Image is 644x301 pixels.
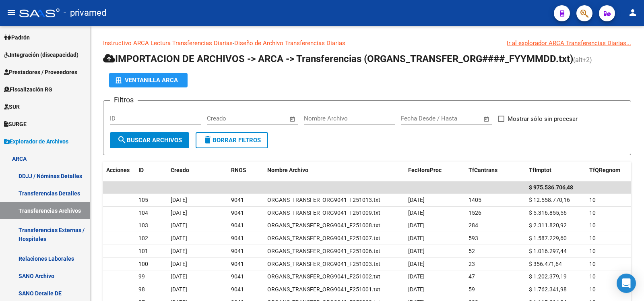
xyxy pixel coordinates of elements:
span: 1405 [469,197,481,203]
span: $ 1.202.379,19 [529,273,567,280]
span: 9041 [231,286,244,293]
span: 10 [589,210,596,216]
span: $ 1.016.297,44 [529,248,567,254]
span: ORGANS_TRANSFER_ORG9041_F251003.txt [267,261,380,267]
span: 284 [469,222,478,228]
input: Fecha inicio [207,115,239,122]
span: Nombre Archivo [267,167,308,173]
span: $ 1.762.341,98 [529,286,567,293]
span: ORGANS_TRANSFER_ORG9041_F251009.txt [267,210,380,216]
span: 593 [469,235,478,241]
span: 99 [138,273,145,280]
span: 10 [589,261,596,267]
span: 10 [589,235,596,241]
datatable-header-cell: FecHoraProc [405,162,465,179]
span: [DATE] [171,286,187,293]
span: 9041 [231,273,244,280]
mat-icon: person [628,8,638,17]
span: ORGANS_TRANSFER_ORG9041_F251013.txt [267,197,380,203]
span: TfQRegnom [589,167,620,173]
a: Instructivo ARCA Lectura Transferencias Diarias [103,39,233,47]
span: [DATE] [408,222,425,228]
span: 59 [469,286,475,293]
span: FecHoraProc [408,167,442,173]
span: 10 [589,273,596,280]
datatable-header-cell: Creado [167,162,228,179]
mat-icon: search [117,135,127,145]
div: Open Intercom Messenger [617,274,636,293]
datatable-header-cell: ID [135,162,167,179]
span: 10 [589,248,596,254]
span: 52 [469,248,475,254]
mat-icon: menu [6,8,16,17]
span: 9041 [231,222,244,228]
button: Borrar Filtros [196,132,268,148]
span: $ 5.316.855,56 [529,210,567,216]
span: [DATE] [171,273,187,280]
span: [DATE] [171,235,187,241]
input: Fecha inicio [401,115,433,122]
input: Fecha fin [441,115,480,122]
span: SURGE [4,120,27,129]
div: Ventanilla ARCA [116,73,181,87]
div: Ir al explorador ARCA Transferencias Diarias... [507,39,631,48]
span: 9041 [231,261,244,267]
a: Diseño de Archivo Transferencias Diarias [234,39,345,47]
span: ORGANS_TRANSFER_ORG9041_F251002.txt [267,273,380,280]
p: - [103,39,631,48]
span: SUR [4,102,20,111]
span: 103 [138,222,148,228]
button: Buscar Archivos [110,132,189,148]
button: Open calendar [482,114,491,124]
span: TfImptot [529,167,551,173]
span: 10 [589,286,596,293]
span: Explorador de Archivos [4,137,68,146]
span: 102 [138,235,148,241]
span: 9041 [231,197,244,203]
span: 10 [589,197,596,203]
span: [DATE] [171,222,187,228]
span: Integración (discapacidad) [4,50,78,59]
span: 100 [138,261,148,267]
span: 105 [138,197,148,203]
span: 98 [138,286,145,293]
span: $ 356.471,64 [529,261,562,267]
span: 23 [469,261,475,267]
span: - privamed [64,4,106,22]
span: Borrar Filtros [203,137,261,144]
span: $ 975.536.706,48 [529,184,573,191]
span: 10 [589,222,596,228]
span: $ 12.558.770,16 [529,197,570,203]
datatable-header-cell: TfImptot [526,162,586,179]
datatable-header-cell: Nombre Archivo [264,162,405,179]
span: [DATE] [408,197,425,203]
span: 47 [469,273,475,280]
span: TfCantrans [469,167,497,173]
span: [DATE] [408,210,425,216]
span: Creado [171,167,189,173]
span: [DATE] [171,261,187,267]
span: 9041 [231,235,244,241]
span: Padrón [4,33,30,42]
span: IMPORTACION DE ARCHIVOS -> ARCA -> Transferencias (ORGANS_TRANSFER_ORG####_FYYMMDD.txt) [103,53,573,64]
button: Open calendar [288,114,297,124]
span: [DATE] [408,273,425,280]
span: [DATE] [171,248,187,254]
datatable-header-cell: TfCantrans [465,162,526,179]
span: [DATE] [408,248,425,254]
span: $ 1.587.229,60 [529,235,567,241]
span: ID [138,167,144,173]
span: [DATE] [171,197,187,203]
span: Buscar Archivos [117,137,182,144]
span: [DATE] [171,210,187,216]
span: [DATE] [408,235,425,241]
h3: Filtros [110,94,138,106]
span: Fiscalización RG [4,85,52,94]
span: Acciones [106,167,130,173]
datatable-header-cell: Acciones [103,162,135,179]
span: Prestadores / Proveedores [4,68,77,77]
span: Mostrar sólo sin procesar [508,114,578,124]
span: ORGANS_TRANSFER_ORG9041_F251006.txt [267,248,380,254]
span: RNOS [231,167,246,173]
button: Ventanilla ARCA [109,73,188,87]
